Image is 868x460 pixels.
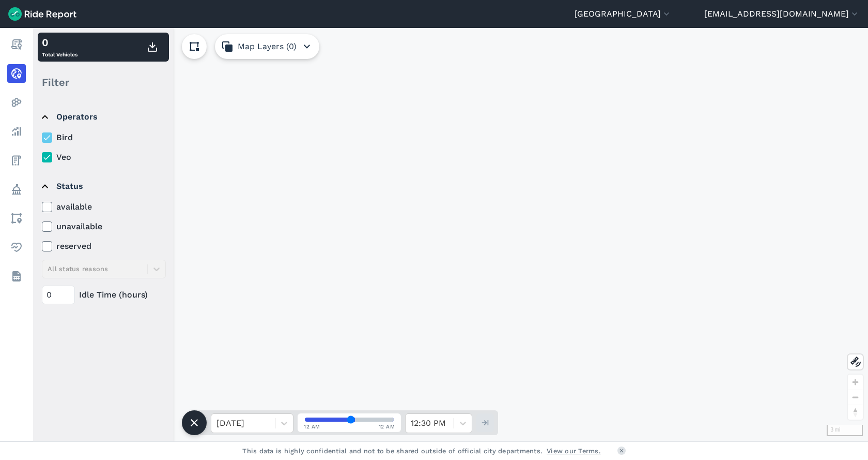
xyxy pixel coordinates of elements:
label: available [42,201,166,213]
div: loading [33,28,868,441]
div: 0 [42,35,78,50]
button: [EMAIL_ADDRESS][DOMAIN_NAME] [704,8,860,20]
div: Total Vehicles [42,35,78,60]
a: Realtime [7,64,26,83]
a: Areas [7,209,26,228]
button: [GEOGRAPHIC_DATA] [575,8,672,20]
button: Map Layers (0) [215,34,319,59]
div: Idle Time (hours) [42,286,166,304]
label: Veo [42,151,166,164]
label: reserved [42,240,166,253]
label: Bird [42,131,166,144]
img: Ride Report [8,7,76,21]
a: Report [7,35,26,54]
a: Heatmaps [7,93,26,112]
a: Policy [7,180,26,199]
a: Health [7,238,26,257]
summary: Status [42,172,164,201]
div: Filter [38,66,169,98]
summary: Operators [42,102,164,131]
a: Analyze [7,122,26,141]
label: unavailable [42,220,166,233]
a: Datasets [7,267,26,286]
a: Fees [7,151,26,170]
span: 12 AM [304,423,320,431]
span: 12 AM [379,423,395,431]
a: View our Terms. [547,446,601,456]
